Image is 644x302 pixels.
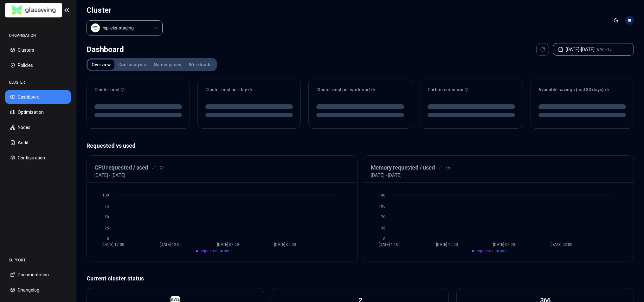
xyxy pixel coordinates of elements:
[5,268,71,282] button: Documentation
[381,226,385,230] tspan: 35
[92,25,99,31] img: aws
[94,172,125,178] p: [DATE] - [DATE]
[5,254,71,267] div: SUPPORT
[107,237,109,241] tspan: 0
[150,60,185,70] button: Namespaces
[87,5,163,15] h1: Cluster
[199,249,217,253] span: requested
[381,215,385,219] tspan: 70
[5,283,71,297] button: Changelog
[9,3,58,18] img: GlassWing
[87,274,634,283] p: Current cluster status
[597,47,612,52] span: GMT+10
[94,87,182,93] div: Cluster cost
[160,242,182,247] tspan: [DATE] 12:00
[316,87,404,93] div: Cluster cost per workload
[224,249,233,253] span: used
[553,43,634,56] button: [DATE]-[DATE]GMT+10
[5,43,71,57] button: Clusters
[87,20,163,35] button: Select a value
[371,163,435,172] h3: Memory requested / used
[5,58,71,72] button: Policies
[87,141,634,150] p: Requested vs used
[493,242,515,247] tspan: [DATE] 07:00
[87,43,124,56] div: Dashboard
[5,105,71,119] button: Optimization
[185,60,216,70] button: Workloads
[274,242,296,247] tspan: [DATE] 02:00
[428,87,515,93] div: Carbon emission
[102,193,109,197] tspan: 100
[105,204,109,209] tspan: 75
[500,249,509,253] span: used
[378,193,385,197] tspan: 140
[551,242,572,247] tspan: [DATE] 02:00
[436,242,458,247] tspan: [DATE] 12:00
[378,204,385,209] tspan: 105
[217,242,239,247] tspan: [DATE] 07:00
[105,215,109,219] tspan: 50
[103,25,134,31] div: hip-eks-staging
[94,163,148,172] h3: CPU requested / used
[114,60,150,70] button: Cost analysis
[5,120,71,134] button: Nodes
[205,87,293,93] div: Cluster cost per day
[383,237,385,241] tspan: 0
[102,242,124,247] tspan: [DATE] 17:00
[105,226,109,230] tspan: 25
[5,29,71,42] div: ORGANISATION
[5,151,71,165] button: Configuration
[5,136,71,150] button: Audit
[88,60,114,70] button: Overview
[379,242,401,247] tspan: [DATE] 17:00
[475,249,493,253] span: requested
[5,90,71,104] button: Dashboard
[5,76,71,89] div: CLUSTER
[538,87,626,93] div: Available savings (last 30 days)
[371,172,402,178] p: [DATE] - [DATE]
